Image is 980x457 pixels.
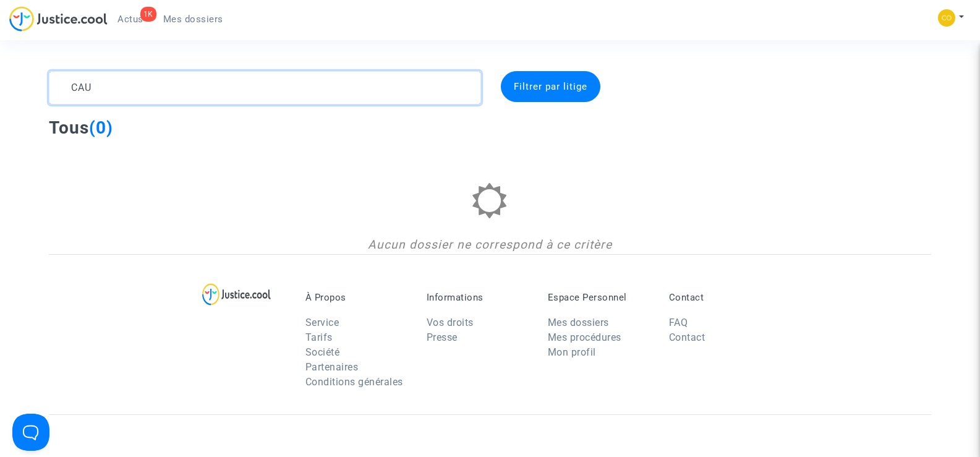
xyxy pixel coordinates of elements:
[427,317,474,328] a: Vos droits
[548,346,596,358] a: Mon profil
[669,292,772,303] p: Contact
[140,7,156,22] div: 1K
[427,331,458,343] a: Presse
[89,117,113,138] span: (0)
[305,361,359,373] a: Partenaires
[305,346,340,358] a: Société
[305,331,333,343] a: Tarifs
[305,376,403,388] a: Conditions générales
[548,317,609,328] a: Mes dossiers
[12,414,49,451] iframe: Help Scout Beacon - Open
[117,14,143,25] span: Actus
[305,317,339,328] a: Service
[153,10,233,28] a: Mes dossiers
[548,292,650,303] p: Espace Personnel
[427,292,529,303] p: Informations
[669,331,705,343] a: Contact
[305,292,408,303] p: À Propos
[669,317,688,328] a: FAQ
[49,236,931,254] div: Aucun dossier ne correspond à ce critère
[9,6,108,32] img: jc-logo.svg
[49,117,89,138] span: Tous
[548,331,621,343] a: Mes procédures
[514,81,587,92] span: Filtrer par litige
[938,9,955,27] img: 84a266a8493598cb3cce1313e02c3431
[163,14,223,25] span: Mes dossiers
[202,283,271,305] img: logo-lg.svg
[108,10,153,28] a: 1KActus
